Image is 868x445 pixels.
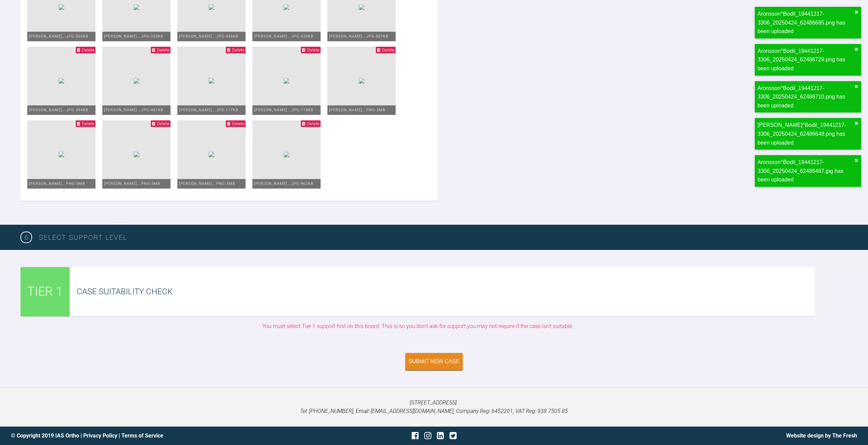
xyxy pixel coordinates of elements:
[284,78,289,84] img: 85260505-887f-4324-834f-5dd888641892
[157,121,170,126] span: Delete
[307,121,320,126] span: Delete
[20,232,32,243] span: 6
[757,10,854,36] div: Aronsson^Bodil_19441217-3306_20250424_62486685.png has been uploaded
[59,78,64,84] img: aa2d2820-4bb8-4c88-8cf9-06ca97fbbad1
[757,121,854,147] div: [PERSON_NAME]^Bodil_19441217-3306_20250424_62486648.png has been uploaded
[786,432,857,439] a: Website design by The Fresh
[854,47,858,52] button: close
[405,353,463,370] button: Submit New Case
[854,158,858,163] button: close
[329,34,388,39] span: [PERSON_NAME]….jpg - 507KB
[409,358,460,365] div: Submit New Case
[329,108,385,112] span: [PERSON_NAME]….png - 3MB
[104,108,163,112] span: [PERSON_NAME]….jpg - 461KB
[284,152,289,157] img: 2912f00e-5dda-4898-bac9-64d6dcca4869
[27,282,63,302] span: TIER 1
[232,121,245,126] span: Delete
[757,47,854,73] div: Aronsson^Bodil_19441217-3306_20250424_62486729.png has been uploaded
[209,78,214,84] img: 0e582c1f-cbc4-4e55-b51f-9d69da276e85
[121,432,163,439] a: Terms of Service
[254,34,313,39] span: [PERSON_NAME]….jpg - 439KB
[359,78,364,84] img: baf91ca0-1b52-4509-a6e5-5aee62e9872b
[77,285,815,298] div: Case Suitability Check
[59,152,64,157] img: 7223e9a2-88c9-4e10-8438-13748e83490b
[29,34,88,39] span: [PERSON_NAME]….jpg - 260KB
[757,84,854,110] div: Aronsson^Bodil_19441217-3306_20250424_62486710.png has been uploaded
[82,121,94,126] span: Delete
[179,34,238,39] span: [PERSON_NAME]….jpg - 436KB
[83,432,117,439] a: Privacy Policy
[854,84,858,89] button: close
[11,431,293,440] div: © Copyright 2019 IAS Ortho | |
[157,47,170,53] span: Delete
[134,78,139,84] img: c351c38a-62bb-48b3-8f30-4616372afae3
[254,181,313,186] span: [PERSON_NAME]….jpg - 962KB
[209,4,214,10] img: 79448e88-7199-4554-a4d4-1776df3e4010
[254,108,313,112] span: [PERSON_NAME]….jpg - 118KB
[20,322,815,331] div: You must select Tier 1 support first on this board. This is so you don’t ask for support you may ...
[104,181,160,186] span: [PERSON_NAME]….png - 3MB
[854,121,858,126] button: close
[232,47,245,53] span: Delete
[757,158,854,184] div: Aronsson^Bodil_19441217-3306_20250424_62486487.jpg has been uploaded
[82,47,94,53] span: Delete
[104,34,163,39] span: [PERSON_NAME]….jpg - 265KB
[382,47,395,53] span: Delete
[59,4,64,10] img: 1e55f47a-bcdf-4c6e-ad33-5525e3baf58c
[179,108,238,112] span: [PERSON_NAME]….jpg - 117KB
[134,4,139,10] img: 49873129-001d-4f59-bc03-21c84a3a1333
[11,398,857,416] p: [STREET_ADDRESS]. Tel: [PHONE_NUMBER], Email: [EMAIL_ADDRESS][DOMAIN_NAME], Company Reg: 6452201,...
[284,4,289,10] img: a1e554a4-a599-4850-a3dc-e3bb7439984b
[39,232,848,243] h3: SELECT SUPPORT LEVEL
[29,181,85,186] span: [PERSON_NAME]….png - 3MB
[854,10,858,15] button: close
[134,152,139,157] img: a84e0eab-3d42-47ea-8975-9c4eb01dfbd4
[307,47,320,53] span: Delete
[179,181,235,186] span: [PERSON_NAME]….png - 3MB
[209,152,214,157] img: e021f222-8df9-4bce-8869-3a1c147e7686
[29,108,88,112] span: [PERSON_NAME]….jpg - 394KB
[359,4,364,10] img: 1775567b-ceff-4a77-8c88-6a73c3ba8da8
